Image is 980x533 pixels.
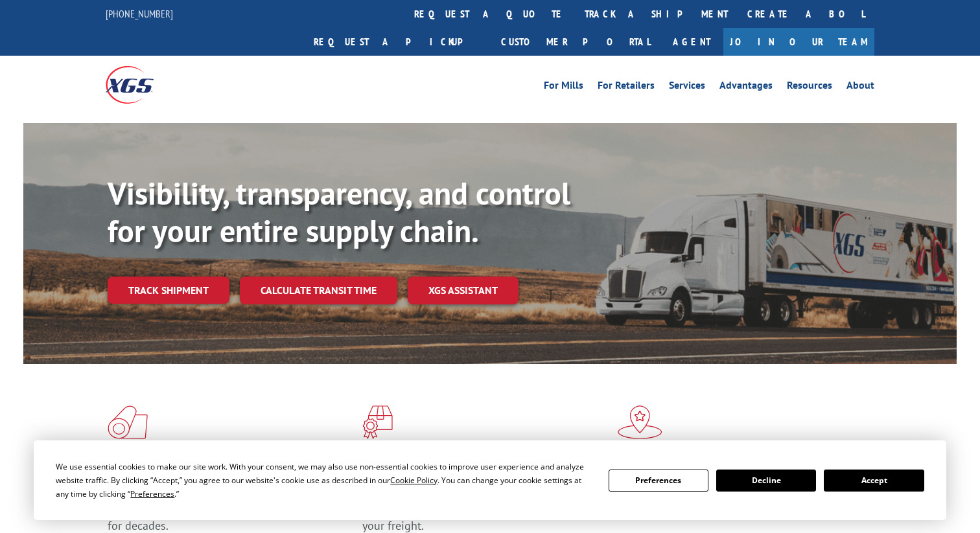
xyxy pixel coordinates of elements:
[719,80,773,95] a: Advantages
[362,405,393,439] img: xgs-icon-focused-on-flooring-red
[660,28,723,56] a: Agent
[618,405,662,439] img: xgs-icon-flagship-distribution-model-red
[787,80,832,95] a: Resources
[108,173,570,251] b: Visibility, transparency, and control for your entire supply chain.
[56,460,592,501] div: We use essential cookies to make our site work. With your consent, we may also use non-essential ...
[669,80,705,95] a: Services
[846,80,874,95] a: About
[824,470,924,492] button: Accept
[491,28,660,56] a: Customer Portal
[408,277,519,304] a: XGS ASSISTANT
[723,28,874,56] a: Join Our Team
[106,7,173,20] a: [PHONE_NUMBER]
[108,277,229,304] a: Track shipment
[34,440,946,520] div: Cookie Consent Prompt
[609,470,708,492] button: Preferences
[598,80,655,95] a: For Retailers
[304,28,491,56] a: Request a pickup
[108,405,148,439] img: xgs-icon-total-supply-chain-intelligence-red
[716,470,816,492] button: Decline
[544,80,583,95] a: For Mills
[390,475,437,486] span: Cookie Policy
[240,277,397,304] a: Calculate transit time
[130,488,174,499] span: Preferences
